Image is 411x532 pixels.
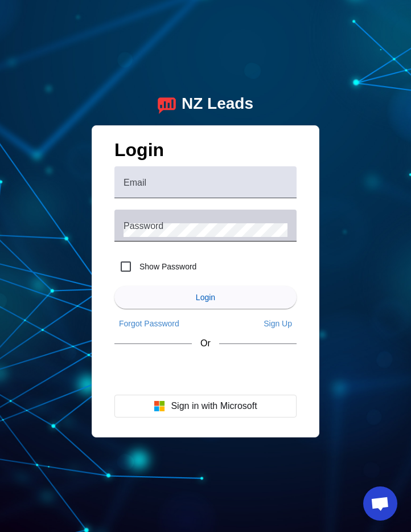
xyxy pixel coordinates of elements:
span: Login [196,293,215,302]
button: Sign in with Microsoft [114,395,297,418]
mat-label: Password [124,221,163,231]
div: NZ Leads [182,95,253,114]
a: Open chat [363,486,397,521]
span: Or [200,338,211,349]
a: logoNZ Leads [158,95,253,114]
button: Login [114,286,297,309]
h1: Login [114,140,297,166]
span: Sign Up [264,319,292,328]
img: logo [158,95,176,114]
img: Microsoft logo [154,400,165,412]
mat-label: Email [124,178,146,187]
span: Forgot Password [119,319,179,328]
label: Show Password [137,261,196,272]
iframe: Кнопка "Войти с аккаунтом Google" [109,359,302,384]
